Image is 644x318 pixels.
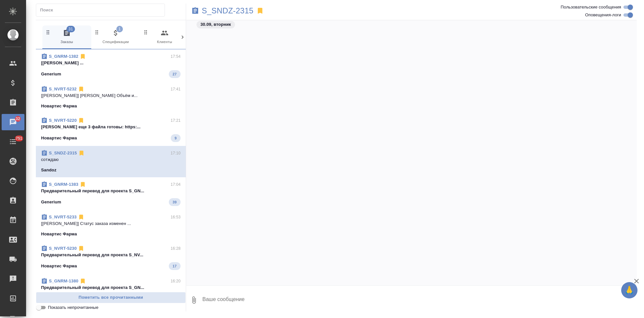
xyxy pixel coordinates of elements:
[78,150,85,156] svg: Отписаться
[12,116,24,122] span: 32
[94,29,138,45] span: Спецификации
[49,278,78,283] a: S_GNRM-1380
[49,54,78,59] a: S_GNRM-1382
[49,87,77,91] a: S_NVRT-5232
[585,12,621,18] span: Оповещения-логи
[170,278,181,284] p: 16:20
[48,304,98,311] span: Показать непрочитанные
[39,294,182,301] span: Пометить все прочитанными
[36,49,186,82] div: S_GNRM-138217:54[[PERSON_NAME] ...Generium27
[41,103,77,109] p: Новартис Фарма
[40,6,165,15] input: Поиск
[41,252,181,258] p: Предварительный перевод для проекта S_NV...
[66,26,75,32] span: 31
[41,231,77,237] p: Новартис Фарма
[621,282,637,298] button: 🙏
[41,92,181,99] p: [[PERSON_NAME]] [PERSON_NAME] Объём и...
[202,8,254,14] a: S_SNDZ-2315
[36,241,186,274] div: S_NVRT-523016:28Предварительный перевод для проекта S_NV...Новартис Фарма17
[49,151,77,155] a: S_SNDZ-2315
[41,188,181,194] p: Предварительный перевод для проекта S_GN...
[41,263,77,269] p: Новартис Фарма
[116,26,123,32] span: 1
[41,284,181,291] p: Предварительный перевод для проекта S_GN...
[36,274,186,307] div: S_GNRM-138016:20Предварительный перевод для проекта S_GN...Generium44
[45,29,89,45] span: Заказы
[170,245,181,252] p: 16:28
[78,86,84,92] svg: Отписаться
[78,245,84,252] svg: Отписаться
[78,117,84,124] svg: Отписаться
[41,60,181,66] p: [[PERSON_NAME] ...
[41,167,56,173] p: Sandoz
[36,82,186,113] div: S_NVRT-523217:41[[PERSON_NAME]] [PERSON_NAME] Объём и...Новартис Фарма
[49,215,77,219] a: S_NVRT-5233
[49,182,78,187] a: S_GNRM-1383
[170,117,181,124] p: 17:21
[2,114,24,130] a: 32
[170,53,181,60] p: 17:54
[80,53,86,60] svg: Отписаться
[171,135,181,141] span: 9
[49,246,77,251] a: S_NVRT-5230
[36,292,186,303] button: Пометить все прочитанными
[170,181,181,188] p: 17:04
[170,214,181,220] p: 16:53
[170,150,181,156] p: 17:10
[36,146,186,177] div: S_SNDZ-231517:10cотждаюSandoz
[41,135,77,141] p: Новартис Фарма
[41,156,181,163] p: cотждаю
[143,29,149,35] svg: Зажми и перетащи, чтобы поменять порядок вкладок
[49,118,77,123] a: S_NVRT-5220
[80,181,86,188] svg: Отписаться
[94,29,100,35] svg: Зажми и перетащи, чтобы поменять порядок вкладок
[36,210,186,241] div: S_NVRT-523316:53[[PERSON_NAME]] Статус заказа изменен ...Новартис Фарма
[170,86,181,92] p: 17:41
[36,177,186,210] div: S_GNRM-138317:04Предварительный перевод для проекта S_GN...Generium39
[169,199,181,205] span: 39
[41,71,61,77] p: Generium
[80,278,86,284] svg: Отписаться
[36,113,186,146] div: S_NVRT-522017:21[PERSON_NAME] еще 3 файла готовы: https:...Новартис Фарма9
[41,199,61,205] p: Generium
[41,124,181,130] p: [PERSON_NAME] еще 3 файла готовы: https:...
[12,135,26,142] span: 751
[624,283,635,297] span: 🙏
[561,4,621,10] span: Пользовательские сообщения
[78,214,84,220] svg: Отписаться
[45,29,51,35] svg: Зажми и перетащи, чтобы поменять порядок вкладок
[143,29,186,45] span: Клиенты
[169,263,181,269] span: 17
[200,21,231,28] p: 30.09, вторник
[2,134,24,150] a: 751
[169,71,181,77] span: 27
[41,220,181,227] p: [[PERSON_NAME]] Статус заказа изменен ...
